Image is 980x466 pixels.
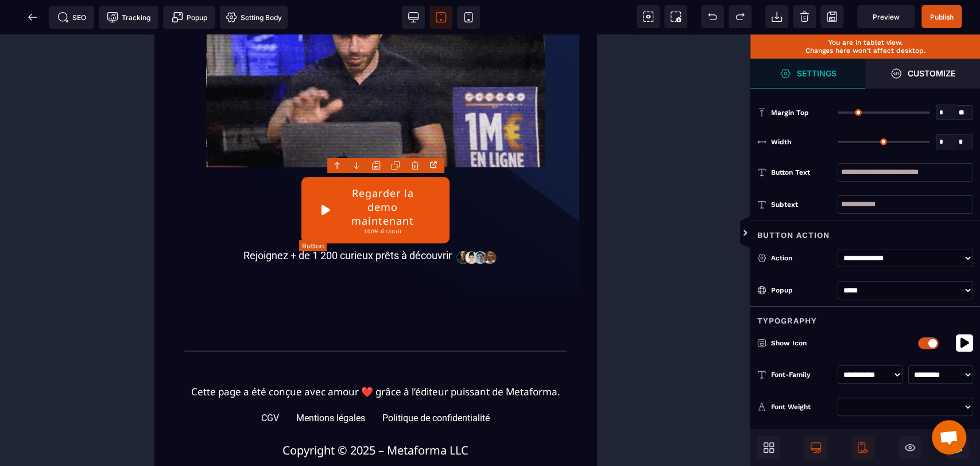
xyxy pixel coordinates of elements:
[771,252,832,264] div: Action
[930,13,954,21] span: Publish
[226,11,282,23] span: Setting Body
[908,69,955,78] strong: Customize
[429,6,452,29] span: View tablet
[820,5,843,28] span: Save
[771,401,832,413] div: Font Weight
[664,5,687,28] span: Screenshot
[9,406,433,426] text: Copyright © 2025 – Metaforma LLC
[932,420,966,455] div: Mở cuộc trò chuyện
[804,436,827,459] span: Is Show Desktop
[457,6,480,29] span: View mobile
[300,211,344,230] img: 32586e8465b4242308ef789b458fc82f_community-people.png
[750,221,980,242] div: Button Action
[771,137,791,147] span: Width
[771,284,832,296] div: Popup
[402,6,425,29] span: View desktop
[701,5,724,28] span: Undo
[757,337,901,349] p: Show Icon
[427,159,442,171] div: Open the link Modal
[228,378,335,389] div: Politique de confidentialité
[86,212,300,230] text: Rejoignez + de 1 200 curieux prêts à découvrir
[49,6,94,29] span: Seo meta data
[898,436,921,459] span: Cmd Hidden Block
[220,6,288,29] span: Favicon
[857,5,915,28] span: Preview
[771,369,832,380] div: Font-Family
[57,11,86,23] span: SEO
[851,436,874,459] span: Is Show Mobile
[21,6,44,29] span: Back
[729,5,752,28] span: Redo
[757,436,780,459] span: Open Blocks
[750,59,865,88] span: Open Style Manager
[9,348,433,367] text: Cette page a été conçue avec amour ❤️ grâce à l’éditeur puissant de Metaforma.
[793,5,816,28] span: Clear
[750,216,762,251] span: Toggle Views
[771,167,832,178] div: Button Text
[142,378,211,389] div: Mentions légales
[147,143,296,209] button: Regarder la demo maintenant100% Gratuit
[107,378,125,389] div: CGV
[771,199,832,210] div: Subtext
[873,13,900,21] span: Preview
[99,6,158,29] span: Tracking code
[756,47,974,55] p: Changes here won't affect desktop.
[750,306,980,328] div: Typography
[172,11,207,23] span: Popup
[756,38,974,47] p: You are in tablet view.
[765,5,788,28] span: Open Import Webpage
[771,108,809,117] span: Margin Top
[865,59,980,88] span: Open Style Manager
[163,6,215,29] span: Create Alert Modal
[797,69,836,78] strong: Settings
[107,11,150,23] span: Tracking
[637,5,660,28] span: View components
[921,5,962,28] span: Save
